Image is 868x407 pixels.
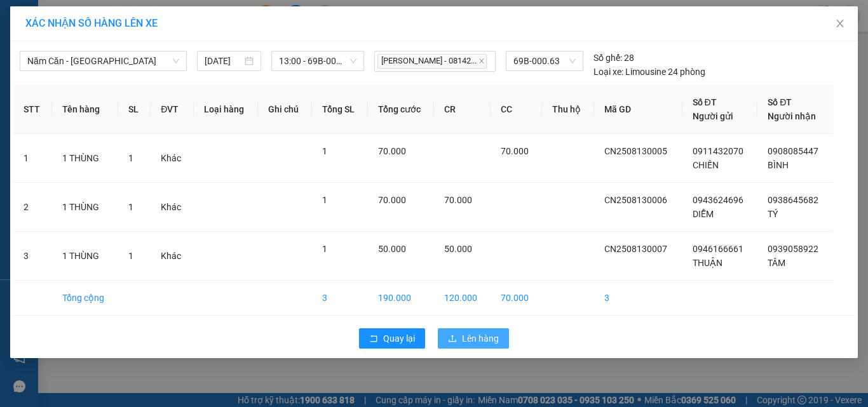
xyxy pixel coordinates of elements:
th: Tổng cước [368,85,435,134]
th: STT [13,85,52,134]
td: 1 THÙNG [52,232,118,281]
th: Tổng SL [312,85,368,134]
td: 1 THÙNG [52,134,118,183]
span: close [478,58,485,64]
th: Ghi chú [258,85,312,134]
td: 3 [13,232,52,281]
th: Thu hộ [542,85,594,134]
span: [PERSON_NAME] - 08142... [377,54,487,69]
span: Số ĐT [693,97,717,107]
span: 70.000 [378,195,406,205]
span: CN2508130007 [604,244,667,254]
span: 1 [128,153,133,163]
td: 2 [13,183,52,232]
th: ĐVT [151,85,194,134]
input: 13/08/2025 [205,54,241,68]
div: 28 [593,51,634,65]
span: 1 [128,202,133,212]
span: 69B-000.63 [513,51,576,70]
td: Khác [151,134,194,183]
th: Loại hàng [194,85,258,134]
span: TÂM [768,258,785,268]
th: Mã GD [594,85,682,134]
span: CN2508130006 [604,195,667,205]
span: close [835,18,845,29]
span: CN2508130005 [604,146,667,156]
td: 3 [594,281,682,316]
span: 50.000 [378,244,406,254]
span: XÁC NHẬN SỐ HÀNG LÊN XE [25,17,158,29]
span: Quay lại [383,331,415,345]
span: CHIẾN [693,160,719,170]
button: rollbackQuay lại [359,328,425,349]
td: Tổng cộng [52,281,118,316]
span: 70.000 [501,146,529,156]
span: 0946166661 [693,244,743,254]
td: Khác [151,232,194,281]
span: Lên hàng [462,331,499,345]
td: 1 THÙNG [52,183,118,232]
span: Loại xe: [593,65,623,79]
td: 120.000 [434,281,491,316]
span: DIỄM [693,209,714,219]
span: 13:00 - 69B-000.63 [279,51,357,70]
div: Limousine 24 phòng [593,65,705,79]
span: TÝ [768,209,778,219]
span: BÌNH [768,160,789,170]
span: Năm Căn - Sài Gòn [27,51,179,70]
span: 1 [322,146,327,156]
span: upload [448,334,457,344]
span: Số ĐT [768,97,792,107]
span: 0939058922 [768,244,818,254]
th: CR [434,85,491,134]
span: 0908085447 [768,146,818,156]
td: 190.000 [368,281,435,316]
span: 0943624696 [693,195,743,205]
button: Close [822,6,858,42]
span: 0938645682 [768,195,818,205]
td: Khác [151,183,194,232]
td: 70.000 [491,281,542,316]
span: Người nhận [768,111,816,121]
span: Người gửi [693,111,733,121]
th: SL [118,85,151,134]
span: 0911432070 [693,146,743,156]
span: 70.000 [444,195,472,205]
span: THUẬN [693,258,722,268]
span: 1 [322,244,327,254]
span: Số ghế: [593,51,622,65]
td: 1 [13,134,52,183]
span: 50.000 [444,244,472,254]
td: 3 [312,281,368,316]
th: CC [491,85,542,134]
th: Tên hàng [52,85,118,134]
button: uploadLên hàng [438,328,509,349]
span: 1 [322,195,327,205]
span: 70.000 [378,146,406,156]
span: 1 [128,251,133,261]
span: rollback [369,334,378,344]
